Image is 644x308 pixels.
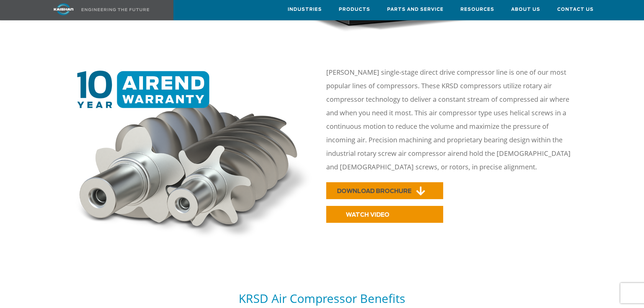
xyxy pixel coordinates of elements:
p: [PERSON_NAME] single-stage direct drive compressor line is one of our most popular lines of compr... [326,66,579,174]
img: Engineering the future [81,8,149,11]
h5: KRSD Air Compressor Benefits [42,291,602,306]
a: WATCH VIDEO [326,206,443,223]
span: Parts and Service [387,6,444,14]
span: Contact Us [557,6,594,14]
span: Products [339,6,370,14]
span: Resources [460,6,494,14]
a: Products [339,0,370,19]
a: Industries [288,0,322,19]
a: Parts and Service [387,0,444,19]
img: 10 year warranty [70,71,318,244]
a: Resources [460,0,494,19]
a: Contact Us [557,0,594,19]
a: DOWNLOAD BROCHURE [326,182,443,199]
span: WATCH VIDEO [346,212,389,218]
span: Industries [288,6,322,14]
a: About Us [511,0,540,19]
span: About Us [511,6,540,14]
span: DOWNLOAD BROCHURE [337,188,411,194]
img: kaishan logo [38,3,89,15]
